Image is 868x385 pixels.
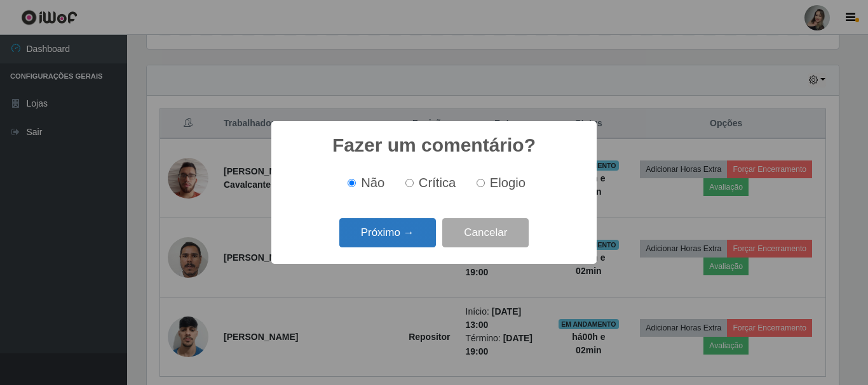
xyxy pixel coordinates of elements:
[339,218,436,248] button: Próximo →
[419,176,456,190] span: Crítica
[348,179,356,187] input: Não
[332,134,536,157] h2: Fazer um comentário?
[490,176,526,190] span: Elogio
[361,176,384,190] span: Não
[405,179,414,187] input: Crítica
[442,218,529,248] button: Cancelar
[477,179,485,187] input: Elogio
